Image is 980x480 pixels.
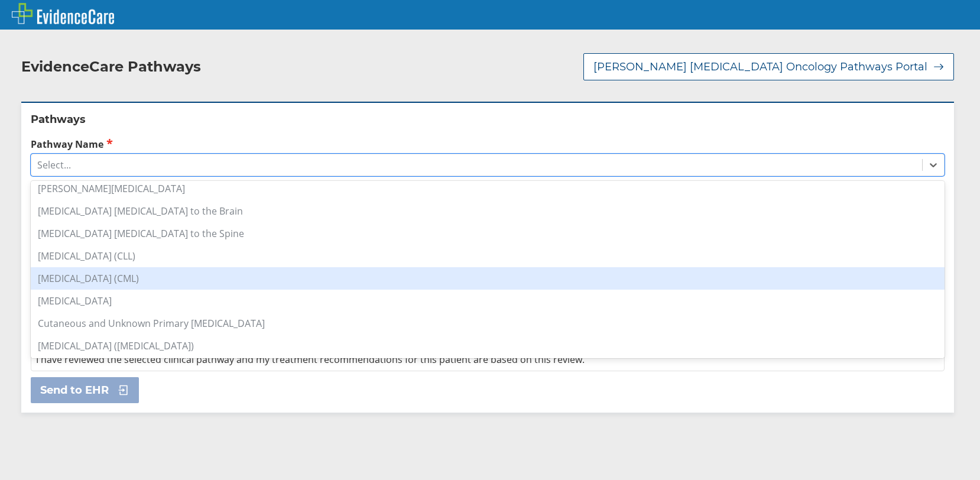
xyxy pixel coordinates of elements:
[583,53,954,80] button: [PERSON_NAME] [MEDICAL_DATA] Oncology Pathways Portal
[31,357,945,380] div: [MEDICAL_DATA][GEOGRAPHIC_DATA] (DCIS)
[21,58,201,76] h2: EvidenceCare Pathways
[31,267,945,290] div: [MEDICAL_DATA] (CML)
[37,158,71,171] div: Select...
[31,222,945,245] div: [MEDICAL_DATA] [MEDICAL_DATA] to the Spine
[31,335,945,357] div: [MEDICAL_DATA] ([MEDICAL_DATA])
[31,245,945,267] div: [MEDICAL_DATA] (CLL)
[40,383,109,397] span: Send to EHR
[36,353,585,366] span: I have reviewed the selected clinical pathway and my treatment recommendations for this patient a...
[31,377,139,403] button: Send to EHR
[12,3,114,24] img: EvidenceCare
[31,200,945,222] div: [MEDICAL_DATA] [MEDICAL_DATA] to the Brain
[31,112,945,127] h2: Pathways
[31,312,945,335] div: Cutaneous and Unknown Primary [MEDICAL_DATA]
[31,290,945,312] div: [MEDICAL_DATA]
[593,60,927,74] span: [PERSON_NAME] [MEDICAL_DATA] Oncology Pathways Portal
[31,177,945,200] div: [PERSON_NAME][MEDICAL_DATA]
[31,137,945,151] label: Pathway Name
